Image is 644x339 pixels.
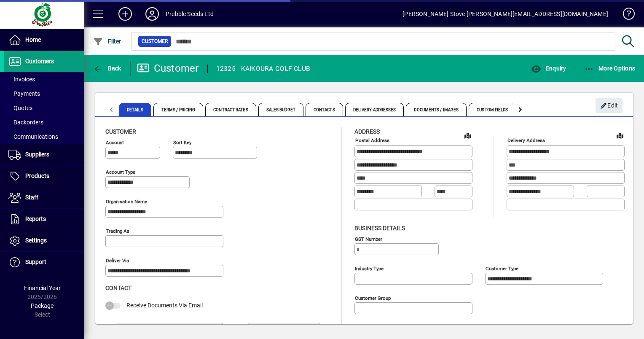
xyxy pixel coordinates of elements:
span: Suppliers [25,151,49,158]
mat-label: Trading as [106,228,129,234]
span: Communications [8,133,58,140]
div: [PERSON_NAME] Stove [PERSON_NAME][EMAIL_ADDRESS][DOMAIN_NAME] [402,7,608,21]
a: Suppliers [4,144,84,165]
span: Address [354,128,380,135]
span: Details [119,103,151,116]
span: Contact [105,285,131,291]
a: Reports [4,209,84,230]
span: Reports [25,215,46,222]
span: Home [25,36,41,43]
mat-label: Account Type [106,169,135,175]
a: Products [4,166,84,187]
span: Payments [8,90,40,97]
a: View on map [613,129,627,142]
span: Business details [354,225,405,231]
div: Prebble Seeds Ltd [166,7,214,21]
a: View on map [461,129,475,142]
span: Backorders [8,119,43,126]
button: Back [91,61,123,76]
mat-label: Deliver via [106,258,129,264]
mat-label: Account [106,140,124,145]
span: Settings [25,237,47,244]
span: Customer [142,37,168,46]
app-page-header-button: Back [84,61,131,76]
button: Add [112,6,139,22]
a: Backorders [4,115,84,129]
span: Contract Rates [205,103,256,116]
span: Delivery Addresses [345,103,404,116]
a: Home [4,30,84,51]
span: Sales Budget [258,103,303,116]
span: Enquiry [531,65,566,72]
mat-label: Customer type [486,265,518,271]
button: Profile [139,6,166,22]
mat-label: Organisation name [106,199,147,204]
a: Communications [4,129,84,144]
span: More Options [584,65,636,72]
mat-label: Customer group [355,295,391,301]
mat-label: Sort key [173,140,191,145]
span: Edit [600,99,618,113]
span: Terms / Pricing [153,103,204,116]
a: Quotes [4,101,84,115]
span: Invoices [8,76,35,83]
span: Financial Year [24,285,61,291]
a: Settings [4,230,84,251]
a: Knowledge Base [617,2,633,29]
a: Invoices [4,72,84,86]
button: More Options [582,61,638,76]
button: Edit [596,98,623,113]
span: Documents / Images [406,103,467,116]
span: Quotes [8,105,32,111]
span: Contacts [306,103,343,116]
span: Back [93,65,121,72]
span: Staff [25,194,38,201]
a: Support [4,252,84,273]
button: Enquiry [529,61,568,76]
a: Payments [4,86,84,101]
div: 12325 - KAIKOURA GOLF CLUB [216,62,311,75]
span: Customers [25,58,54,65]
div: Customer [137,62,199,75]
span: Receive Documents Via Email [126,302,203,309]
span: Support [25,258,46,265]
span: Products [25,172,49,179]
span: Custom Fields [469,103,516,116]
button: Filter [91,34,123,49]
mat-label: GST Number [355,236,382,242]
span: Filter [93,38,121,45]
span: Package [31,302,54,309]
a: Staff [4,187,84,208]
span: Customer [105,128,136,135]
mat-label: Industry type [355,265,384,271]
